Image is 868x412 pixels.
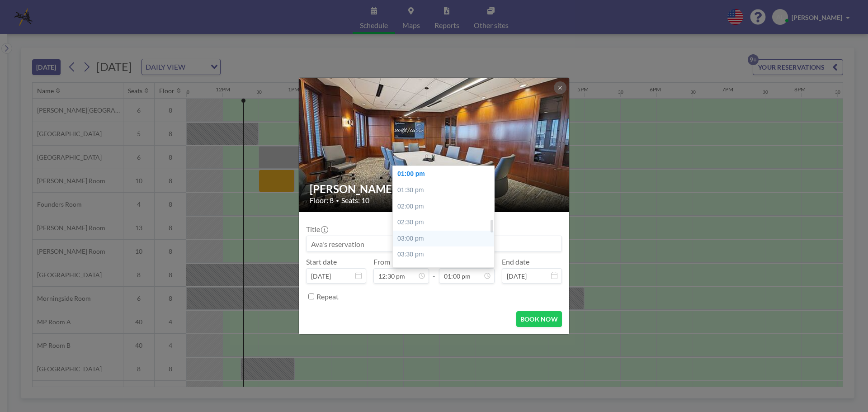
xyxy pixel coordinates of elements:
span: - [433,260,435,280]
label: End date [502,257,529,266]
label: Repeat [316,292,339,301]
div: 01:00 pm [393,166,499,182]
div: 01:30 pm [393,182,499,199]
div: 02:30 pm [393,214,499,231]
button: BOOK NOW [516,311,562,327]
span: Floor: 8 [310,196,334,205]
span: Seats: 10 [341,196,369,205]
h2: [PERSON_NAME] Room [310,182,559,196]
label: Title [306,225,327,234]
input: Ava's reservation [307,236,561,251]
img: 537.jpg [299,43,570,247]
span: • [336,197,339,204]
div: 03:30 pm [393,246,499,263]
div: 04:00 pm [393,263,499,279]
div: 03:00 pm [393,231,499,247]
div: 02:00 pm [393,199,499,215]
label: From [373,257,390,266]
label: Start date [306,257,337,266]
